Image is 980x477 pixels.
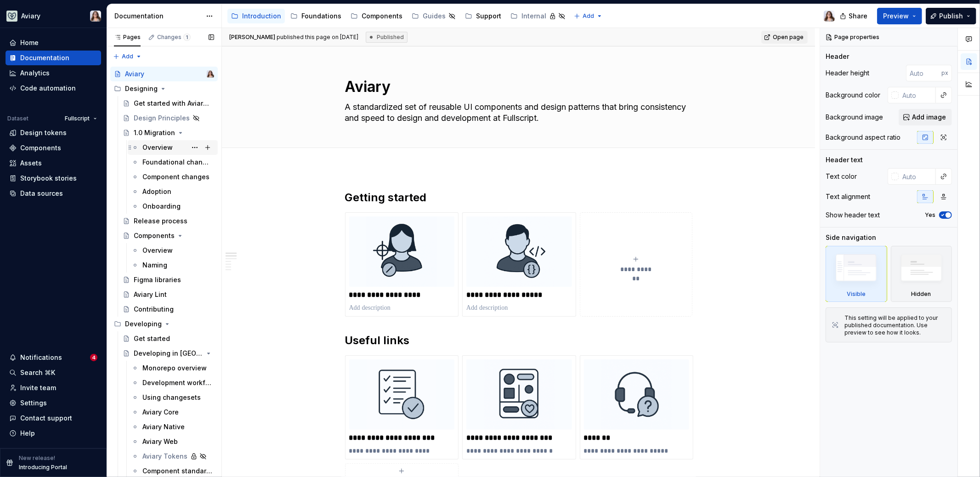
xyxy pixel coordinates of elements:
div: Background color [826,91,880,100]
div: Design Principles [134,114,190,123]
div: Background aspect ratio [826,133,901,142]
div: Design tokens [20,128,67,137]
div: Visible [847,290,866,298]
a: Aviary Lint [119,287,218,302]
div: Monorepo overview [142,363,207,373]
a: Foundational changes [128,155,218,170]
a: Get started [119,331,218,346]
div: Search ⌘K [20,368,55,377]
div: Aviary Tokens [142,452,187,461]
div: Release process [134,216,187,226]
div: Notifications [20,353,62,362]
div: Foundations [301,11,341,21]
div: Components [134,231,175,240]
a: Documentation [6,51,101,65]
div: Contributing [134,305,174,314]
a: Release process [119,214,218,228]
img: 3cdb63b5-f548-4d1e-b322-2ee61b608750.png [584,359,690,430]
div: Text alignment [826,192,870,201]
a: Components [6,141,101,155]
div: Guides [423,11,446,21]
a: Data sources [6,186,101,201]
input: Auto [899,168,936,185]
a: Aviary Core [128,405,218,420]
div: Dataset [7,115,28,122]
a: Adoption [128,184,218,199]
div: Aviary Core [142,408,179,417]
button: Publish [926,8,976,24]
div: Hidden [912,290,931,298]
div: Page tree [227,7,569,25]
a: Overview [128,140,218,155]
div: Show header text [826,210,880,220]
div: Developing in [GEOGRAPHIC_DATA] [134,349,203,358]
div: Text color [826,172,857,181]
div: Aviary Lint [134,290,167,299]
span: Fullscript [65,115,90,122]
div: Side navigation [826,233,876,242]
img: ff5a3135-2d52-49b6-8915-79e6756c0a95.png [349,359,455,430]
div: Using changesets [142,393,201,402]
a: Monorepo overview [128,361,218,375]
button: Notifications4 [6,350,101,365]
span: Preview [883,11,909,21]
a: Figma libraries [119,273,218,287]
a: Open page [761,31,808,44]
textarea: A standardized set of reusable UI components and design patterns that bring consistency and speed... [343,100,691,125]
h2: Useful links [345,333,692,348]
a: Get started with Aviary 1.0 [119,96,218,111]
a: Developing in [GEOGRAPHIC_DATA] [119,346,218,361]
button: AviaryBrittany Hogg [2,6,105,26]
div: Components [362,11,402,21]
div: Foundational changes [142,158,212,167]
div: 1.0 Migration [134,128,175,137]
div: Get started [134,334,170,343]
div: Designing [110,81,218,96]
div: Figma libraries [134,275,181,284]
div: Development workflow [142,378,212,387]
label: Yes [925,211,935,219]
div: Home [20,38,39,47]
a: Foundations [287,9,345,23]
a: Invite team [6,380,101,395]
div: Developing [125,319,162,329]
span: Add image [912,113,946,122]
div: Published [366,32,408,43]
div: Onboarding [142,202,181,211]
button: Fullscript [61,112,101,125]
a: Development workflow [128,375,218,390]
button: Contact support [6,411,101,426]
div: Get started with Aviary 1.0 [134,99,210,108]
div: Component changes [142,172,210,182]
span: Open page [773,34,804,41]
a: 1.0 Migration [119,125,218,140]
div: Hidden [891,246,952,302]
div: Adoption [142,187,171,196]
div: Header text [826,155,863,165]
a: Guides [408,9,459,23]
div: Analytics [20,68,50,78]
button: Preview [877,8,922,24]
a: Components [347,9,406,23]
p: Introducing Portal [19,464,67,471]
a: Components [119,228,218,243]
div: Header height [826,68,869,78]
span: Add [122,53,133,60]
a: Analytics [6,66,101,80]
div: Support [476,11,501,21]
a: Support [461,9,505,23]
a: Using changesets [128,390,218,405]
button: Help [6,426,101,441]
div: Changes [157,34,191,41]
span: Publish [939,11,963,21]
div: Data sources [20,189,63,198]
img: Brittany Hogg [207,70,214,78]
div: Aviary [21,11,40,21]
div: Overview [142,143,173,152]
img: 256e2c79-9abd-4d59-8978-03feab5a3943.png [6,11,17,22]
p: px [941,69,948,77]
a: Overview [128,243,218,258]
button: Share [835,8,873,24]
div: Documentation [114,11,201,21]
a: Internal [507,9,569,23]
